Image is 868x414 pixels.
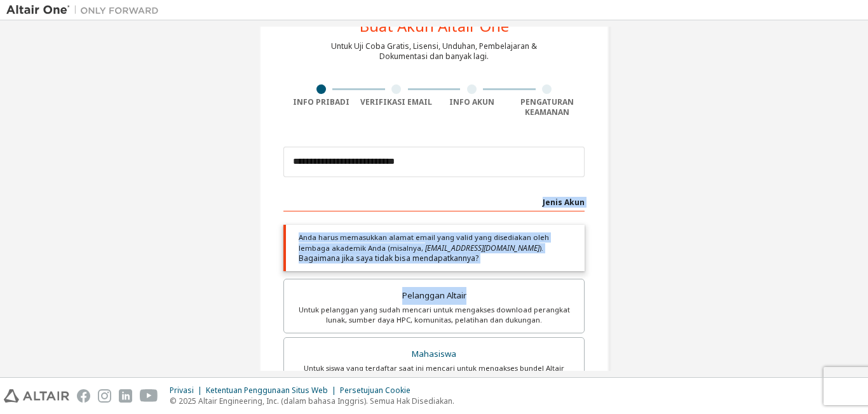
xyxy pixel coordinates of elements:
[425,243,539,253] span: [EMAIL_ADDRESS][DOMAIN_NAME]
[510,97,585,117] div: Pengaturan Keamanan
[292,345,576,363] div: Mahasiswa
[119,389,132,403] img: linkedin.svg
[77,389,90,403] img: facebook.svg
[292,305,576,325] div: Untuk pelanggan yang sudah mencari untuk mengakses download perangkat lunak, sumber daya HPC, kom...
[299,253,478,264] a: Bagaimana jika saya tidak bisa mendapatkannya?
[292,363,576,384] div: Untuk siswa yang terdaftar saat ini mencari untuk mengakses bundel Altair Student Edition gratis ...
[206,385,340,396] div: Ketentuan Penggunaan Situs Web
[292,287,576,305] div: Pelanggan Altair
[340,385,418,396] div: Persetujuan Cookie
[170,385,206,396] div: Privasi
[98,389,111,403] img: instagram.svg
[4,389,69,403] img: altair_logo.svg
[283,191,585,211] div: Jenis Akun
[170,396,454,406] p: © 2025 Altair Engineering, Inc. (dalam bahasa Inggris). Semua Hak Disediakan.
[140,389,158,403] img: youtube.svg
[283,97,359,107] div: Info Pribadi
[331,41,537,62] div: Untuk Uji Coba Gratis, Lisensi, Unduhan, Pembelajaran & Dokumentasi dan banyak lagi.
[360,18,509,34] div: Buat Akun Altair One
[6,4,165,17] img: Altair Satu
[283,225,585,271] div: Anda harus memasukkan alamat email yang valid yang disediakan oleh lembaga akademik Anda (misalny...
[434,97,510,107] div: Info Akun
[359,97,435,107] div: Verifikasi Email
